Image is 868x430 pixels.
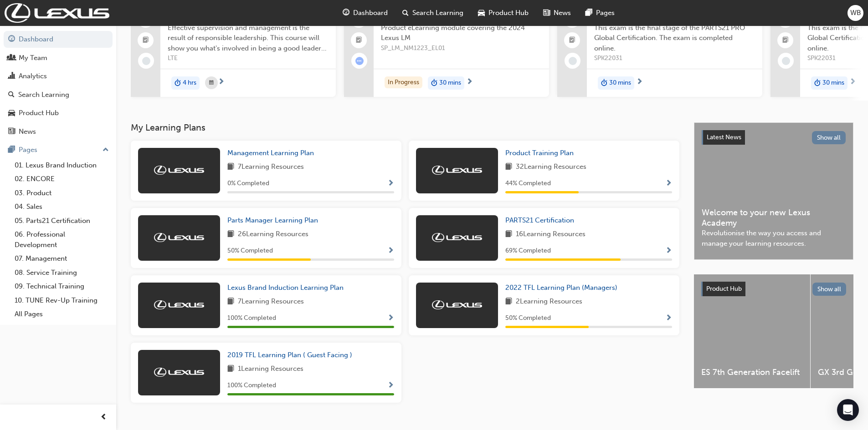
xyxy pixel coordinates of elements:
[227,149,314,157] span: Management Learning Plan
[154,233,204,242] img: Trak
[505,313,551,324] span: 50 % Completed
[4,105,113,121] a: Product Hub
[412,8,463,18] span: Search Learning
[782,35,789,46] span: booktick-icon
[822,78,844,88] span: 30 mins
[227,296,234,308] span: book-icon
[536,4,578,22] a: news-iconNews
[505,229,512,240] span: book-icon
[238,364,303,375] span: 1 Learning Resources
[4,86,113,103] a: Search Learning
[11,186,113,200] a: 03. Product
[227,229,234,240] span: book-icon
[4,142,113,158] button: Pages
[596,8,615,18] span: Pages
[850,8,861,18] span: WB
[395,4,471,22] a: search-iconSearch Learning
[218,78,225,86] span: next-icon
[19,108,59,118] div: Product Hub
[344,5,549,97] a: 2024 Lexus LM Product eLearningProduct eLearning module covering the 2024 Lexus LMSP_LM_NM1223_EL...
[11,293,113,308] a: 10. TUNE Rev-Up Training
[356,35,362,46] span: booktick-icon
[227,215,322,226] a: Parts Manager Learning Plan
[227,364,234,375] span: book-icon
[168,53,329,64] span: LTE
[554,8,571,18] span: News
[471,4,536,22] a: car-iconProduct Hub
[636,78,643,86] span: next-icon
[505,296,512,308] span: book-icon
[488,8,529,18] span: Product Hub
[516,296,582,308] span: 2 Learning Resources
[505,148,577,158] a: Product Training Plan
[578,4,622,22] a: pages-iconPages
[505,215,578,226] a: PARTS21 Certification
[694,274,810,388] a: ES 7th Generation Facelift
[701,367,803,378] span: ES 7th Generation Facelift
[385,76,422,89] div: In Progress
[100,412,107,423] span: prev-icon
[227,380,276,391] span: 100 % Completed
[154,166,204,175] img: Trak
[387,313,394,324] button: Show Progress
[19,53,47,63] div: My Team
[812,283,847,296] button: Show all
[814,77,821,89] span: duration-icon
[701,282,846,296] a: Product HubShow all
[665,178,672,189] button: Show Progress
[694,122,853,260] a: Latest NewsShow allWelcome to your new Lexus AcademyRevolutionise the way you access and manage y...
[505,178,551,189] span: 44 % Completed
[432,300,482,309] img: Trak
[8,72,15,81] span: chart-icon
[131,5,336,97] a: 415Leading Teams EffectivelyEffective supervision and management is the result of responsible lea...
[4,50,113,66] a: My Team
[665,180,672,188] span: Show Progress
[702,130,846,145] a: Latest NewsShow all
[505,283,617,292] span: 2022 TFL Learning Plan (Managers)
[432,166,482,175] img: Trak
[142,57,150,65] span: learningRecordVerb_NONE-icon
[8,109,15,117] span: car-icon
[432,233,482,242] img: Trak
[569,57,577,65] span: learningRecordVerb_NONE-icon
[8,54,15,62] span: people-icon
[387,180,394,188] span: Show Progress
[387,247,394,255] span: Show Progress
[387,178,394,189] button: Show Progress
[505,162,512,173] span: book-icon
[227,246,273,256] span: 50 % Completed
[154,368,204,377] img: Trak
[227,283,347,293] a: Lexus Brand Induction Learning Plan
[227,216,318,224] span: Parts Manager Learning Plan
[4,29,113,142] button: DashboardMy TeamAnalyticsSearch LearningProduct HubNews
[5,3,109,23] img: Trak
[543,7,550,19] span: news-icon
[183,78,196,88] span: 4 hrs
[11,158,113,172] a: 01. Lexus Brand Induction
[11,266,113,280] a: 08. Service Training
[131,122,679,133] h3: My Learning Plans
[381,23,542,43] span: Product eLearning module covering the 2024 Lexus LM
[586,7,592,19] span: pages-icon
[812,131,846,144] button: Show all
[569,35,575,46] span: booktick-icon
[209,77,214,89] span: calendar-icon
[227,148,318,158] a: Management Learning Plan
[557,5,762,97] a: 0Parts21 Professional (Exam)This exam is the final stage of the PARTS21 PRO Global Certification....
[505,283,621,293] a: 2022 TFL Learning Plan (Managers)
[103,144,109,156] span: up-icon
[11,214,113,228] a: 05. Parts21 Certification
[665,313,672,324] button: Show Progress
[466,78,473,86] span: next-icon
[505,246,551,256] span: 69 % Completed
[601,77,607,89] span: duration-icon
[227,283,344,292] span: Lexus Brand Induction Learning Plan
[8,91,15,99] span: search-icon
[11,307,113,321] a: All Pages
[478,7,485,19] span: car-icon
[706,285,742,293] span: Product Hub
[847,5,863,21] button: WB
[387,245,394,257] button: Show Progress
